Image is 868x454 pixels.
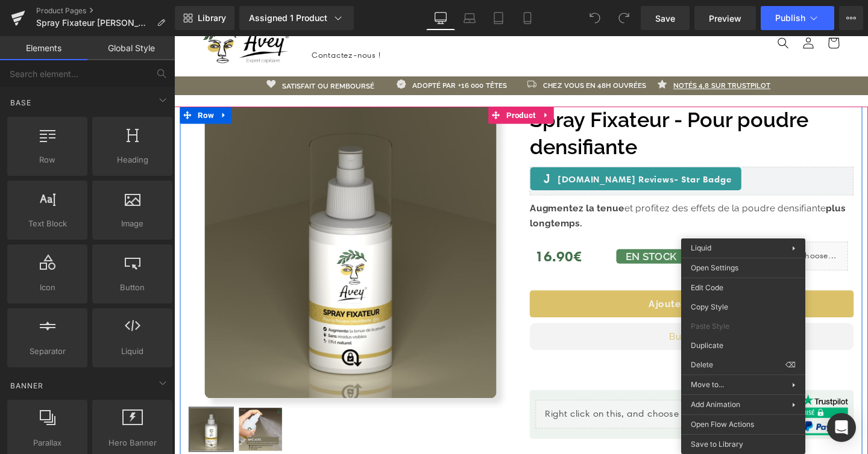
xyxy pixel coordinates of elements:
[198,13,226,23] span: Library
[374,175,706,202] strong: plus longtemps.
[455,6,484,30] a: Laptop
[11,281,84,294] span: Icon
[691,359,785,370] span: Delete
[403,143,587,157] span: [DOMAIN_NAME] Reviews
[513,6,542,30] a: Mobile
[691,399,792,410] span: Add Animation
[346,74,383,92] span: Product
[32,74,339,381] img: Spray Fixateur - Pour poudre densifiante
[68,391,113,436] img: Spray fixateur poudre densifiante cheveux Avey
[9,97,33,108] span: Base
[96,217,169,230] span: Image
[374,173,714,204] h2: et profitez des effets de la poudre densifiante
[16,391,61,436] img: Spray Fixateur - Pour poudre densifiante
[250,49,365,56] p: adopté par +16 000 têtes
[11,217,84,230] span: Text Block
[9,380,45,391] span: Banner
[465,224,538,239] p: EN STOCK
[11,345,84,358] span: Separator
[694,6,756,30] a: Preview
[691,282,796,293] span: Edit Code
[388,49,502,56] p: chez vous en 48h ouvrées
[374,74,714,131] a: Spray Fixateur - Pour poudre densifiante
[113,49,228,57] p: satisfait ou remboursé
[691,340,796,351] span: Duplicate
[827,413,856,442] div: Open Intercom Messenger
[526,144,587,156] span: - Star Badge
[785,359,796,370] span: ⌫
[709,12,741,25] span: Preview
[11,154,84,166] span: Row
[383,74,399,92] a: Expand / Collapse
[96,281,169,294] span: Button
[249,12,344,24] div: Assigned 1 Product
[839,6,863,30] button: More
[655,12,675,25] span: Save
[11,437,84,449] span: Parallax
[524,48,627,57] a: notés 4,8 sur Trustpilot
[583,6,607,30] button: Undo
[68,391,117,440] a: Spray fixateur poudre densifiante cheveux Avey
[96,437,169,449] span: Hero Banner
[426,6,455,30] a: Desktop
[175,6,234,30] a: New Library
[96,154,169,166] span: Heading
[691,263,796,273] span: Open Settings
[374,175,473,187] strong: Augmentez la tenue
[691,321,796,332] span: Paste Style
[374,267,714,296] button: Ajouter au panier
[612,6,636,30] button: Redo
[22,74,45,92] span: Row
[36,18,152,28] span: Spray Fixateur [PERSON_NAME]
[484,6,513,30] a: Tablet
[761,6,834,30] button: Publish
[691,379,792,390] span: Move to...
[87,36,175,60] a: Global Style
[775,13,805,23] span: Publish
[96,345,169,358] span: Liquid
[691,243,711,252] span: Liquid
[45,74,60,92] a: Expand / Collapse
[137,7,225,33] a: Contactez-nous !
[691,439,796,450] span: Save to Library
[36,6,175,16] a: Product Pages
[691,302,796,313] span: Copy Style
[691,419,796,430] span: Open Flow Actions
[374,302,714,330] button: Buy it now
[16,391,65,440] a: Spray Fixateur - Pour poudre densifiante
[145,14,218,25] span: Contactez-nous !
